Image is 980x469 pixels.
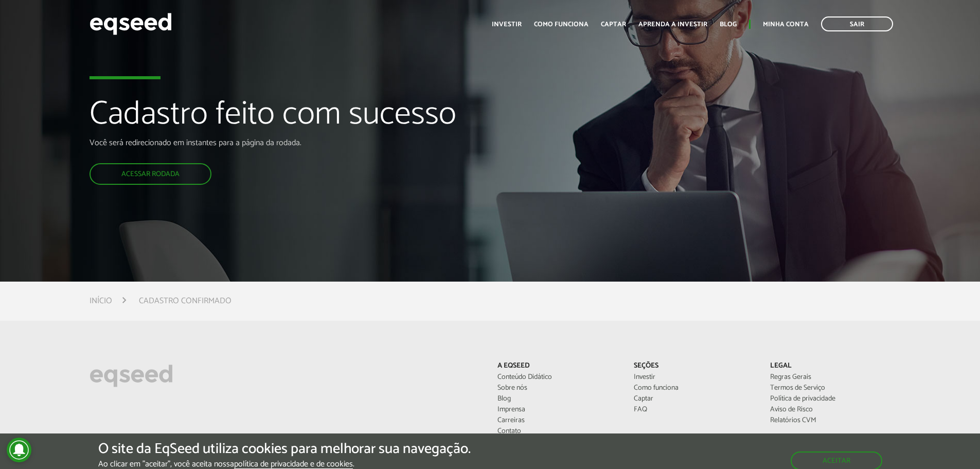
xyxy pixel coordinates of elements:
[720,21,737,28] a: Blog
[770,362,891,371] p: Legal
[770,374,891,381] a: Regras Gerais
[634,395,755,403] a: Captar
[90,10,172,38] img: EqSeed
[770,417,891,424] a: Relatórios CVM
[634,362,755,371] p: Seções
[770,406,891,413] a: Aviso de Risco
[770,395,891,403] a: Política de privacidade
[139,294,231,308] li: Cadastro confirmado
[770,385,891,392] a: Termos de Serviço
[90,297,112,305] a: Início
[90,362,173,390] img: EqSeed Logo
[497,395,618,403] a: Blog
[90,97,564,138] h1: Cadastro feito com sucesso
[497,374,618,381] a: Conteúdo Didático
[601,21,626,28] a: Captar
[98,459,471,469] p: Ao clicar em "aceitar", você aceita nossa .
[90,163,211,185] a: Acessar rodada
[98,441,471,457] h5: O site da EqSeed utiliza cookies para melhorar sua navegação.
[534,21,589,28] a: Como funciona
[497,385,618,392] a: Sobre nós
[497,417,618,424] a: Carreiras
[497,428,618,435] a: Contato
[90,138,564,148] p: Você será redirecionado em instantes para a página da rodada.
[821,16,893,31] a: Sair
[634,385,755,392] a: Como funciona
[634,374,755,381] a: Investir
[234,460,353,469] a: política de privacidade e de cookies
[638,21,707,28] a: Aprenda a investir
[497,406,618,413] a: Imprensa
[497,362,618,371] p: A EqSeed
[492,21,522,28] a: Investir
[763,21,809,28] a: Minha conta
[634,406,755,413] a: FAQ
